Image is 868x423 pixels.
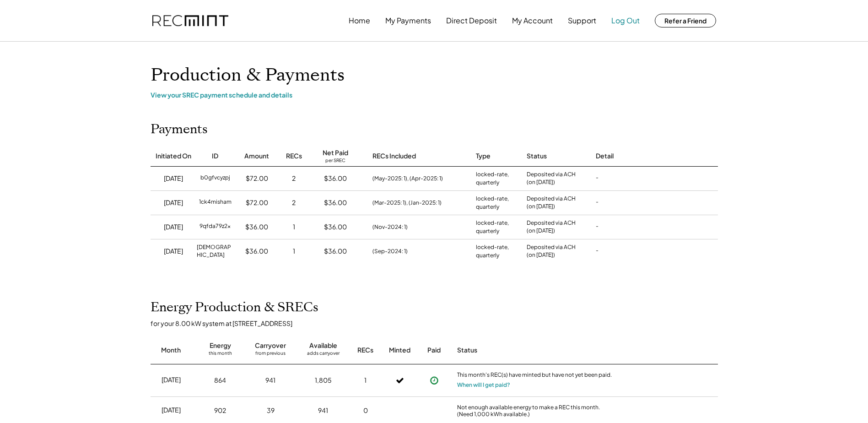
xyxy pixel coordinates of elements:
[164,222,183,232] div: [DATE]
[267,406,275,415] div: 39
[293,222,295,232] div: 1
[164,174,183,183] div: [DATE]
[349,11,370,30] button: Home
[156,152,191,161] div: Initiated On
[655,14,716,27] button: Refer a Friend
[364,376,367,385] div: 1
[209,350,232,359] div: this month
[292,174,296,183] div: 2
[162,375,181,385] div: [DATE]
[324,222,347,232] div: $36.00
[151,300,318,315] h2: Energy Production & SRECs
[596,174,598,183] div: -
[512,11,553,30] button: My Account
[324,174,347,183] div: $36.00
[245,222,268,232] div: $36.00
[476,170,518,187] div: locked-rate, quarterly
[457,380,510,390] button: When will I get paid?
[255,350,286,359] div: from previous
[457,346,613,355] div: Status
[476,195,518,211] div: locked-rate, quarterly
[324,247,347,256] div: $36.00
[363,406,368,415] div: 0
[596,198,598,207] div: -
[151,65,718,86] h1: Production & Payments
[446,11,497,30] button: Direct Deposit
[527,219,576,235] div: Deposited via ACH (on [DATE])
[457,404,613,418] div: Not enough available energy to make a REC this month. (Need 1,000 kWh available.)
[151,319,727,327] div: for your 8.00 kW system at [STREET_ADDRESS]
[255,341,286,350] div: Carryover
[527,152,547,161] div: Status
[476,243,518,260] div: locked-rate, quarterly
[161,346,181,355] div: Month
[199,222,231,232] div: 9qfda79z2x
[372,223,408,231] div: (Nov-2024: 1)
[214,376,226,385] div: 864
[324,198,347,207] div: $36.00
[427,346,441,355] div: Paid
[457,371,613,380] div: This month's REC(s) have minted but have not yet been paid.
[596,247,598,256] div: -
[151,91,718,99] div: View your SREC payment schedule and details
[246,198,268,207] div: $72.00
[200,174,230,183] div: b0gfvcyzpj
[476,219,518,235] div: locked-rate, quarterly
[427,374,441,387] button: Payment approved, but not yet initiated.
[292,198,296,207] div: 2
[197,244,234,259] div: [DEMOGRAPHIC_DATA]
[527,244,576,259] div: Deposited via ACH (on [DATE])
[307,350,340,359] div: adds carryover
[214,406,226,415] div: 902
[596,152,614,161] div: Detail
[315,376,332,385] div: 1,805
[372,247,408,255] div: (Sep-2024: 1)
[309,341,337,350] div: Available
[372,199,442,207] div: (Mar-2025: 1), (Jan-2025: 1)
[372,174,443,183] div: (May-2025: 1), (Apr-2025: 1)
[199,198,232,207] div: 1ck4misham
[389,346,410,355] div: Minted
[293,247,295,256] div: 1
[265,376,275,385] div: 941
[210,341,231,350] div: Energy
[596,222,598,232] div: -
[318,406,328,415] div: 941
[372,152,416,161] div: RECs Included
[611,11,640,30] button: Log Out
[527,195,576,211] div: Deposited via ACH (on [DATE])
[245,247,268,256] div: $36.00
[162,406,181,415] div: [DATE]
[152,15,228,27] img: recmint-logotype%403x.png
[244,152,269,161] div: Amount
[568,11,596,30] button: Support
[286,152,302,161] div: RECs
[323,148,348,157] div: Net Paid
[164,198,183,207] div: [DATE]
[325,157,345,164] div: per SREC
[357,346,373,355] div: RECs
[476,152,491,161] div: Type
[385,11,431,30] button: My Payments
[246,174,268,183] div: $72.00
[212,152,218,161] div: ID
[527,171,576,186] div: Deposited via ACH (on [DATE])
[151,122,208,137] h2: Payments
[164,247,183,256] div: [DATE]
